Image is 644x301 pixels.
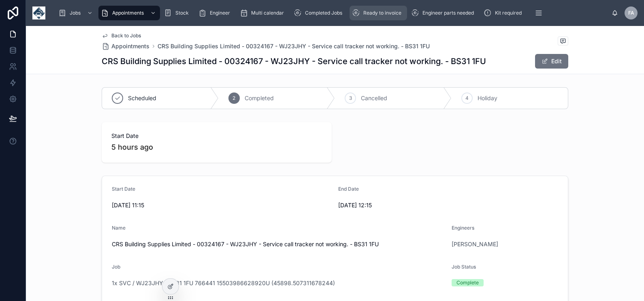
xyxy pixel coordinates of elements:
[112,186,135,192] span: Start Date
[32,6,45,19] img: App logo
[210,10,230,16] span: Engineer
[478,94,497,102] span: Holiday
[349,95,352,101] span: 3
[232,95,235,101] span: 2
[535,54,568,69] button: Edit
[112,10,144,16] span: Appointments
[350,6,407,20] a: Ready to invoice
[338,201,558,209] span: [DATE] 12:15
[452,225,474,231] span: Engineers
[102,56,486,67] h1: CRS Building Supplies Limited - 00324167 - WJ23JHY - Service call tracker not working. - BS31 1FU
[422,10,474,16] span: Engineer parts needed
[456,279,479,286] div: Complete
[237,6,290,20] a: Multi calendar
[102,32,141,39] a: Back to Jobs
[305,10,342,16] span: Completed Jobs
[291,6,348,20] a: Completed Jobs
[251,10,284,16] span: Multi calendar
[98,6,160,20] a: Appointments
[111,142,153,153] p: 5 hours ago
[70,10,81,16] span: Jobs
[409,6,480,20] a: Engineer parts needed
[158,42,430,50] a: CRS Building Supplies Limited - 00324167 - WJ23JHY - Service call tracker not working. - BS31 1FU
[52,4,612,22] div: scrollable content
[361,94,387,102] span: Cancelled
[465,95,469,101] span: 4
[111,132,322,140] span: Start Date
[112,225,126,231] span: Name
[111,42,149,50] span: Appointments
[112,279,335,287] a: 1x SVC / WJ23JHY / BS31 1FU 766441 15503986628920U (45898.507311678244)
[102,42,149,50] a: Appointments
[128,94,156,102] span: Scheduled
[452,264,476,270] span: Job Status
[111,32,141,39] span: Back to Jobs
[196,6,236,20] a: Engineer
[56,6,97,20] a: Jobs
[175,10,189,16] span: Stock
[628,10,634,16] span: FA
[112,264,120,270] span: Job
[112,240,445,248] span: CRS Building Supplies Limited - 00324167 - WJ23JHY - Service call tracker not working. - BS31 1FU
[162,6,194,20] a: Stock
[338,186,359,192] span: End Date
[363,10,401,16] span: Ready to invoice
[495,10,522,16] span: Kit required
[481,6,527,20] a: Kit required
[112,201,332,209] span: [DATE] 11:15
[245,94,274,102] span: Completed
[452,240,498,248] a: [PERSON_NAME]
